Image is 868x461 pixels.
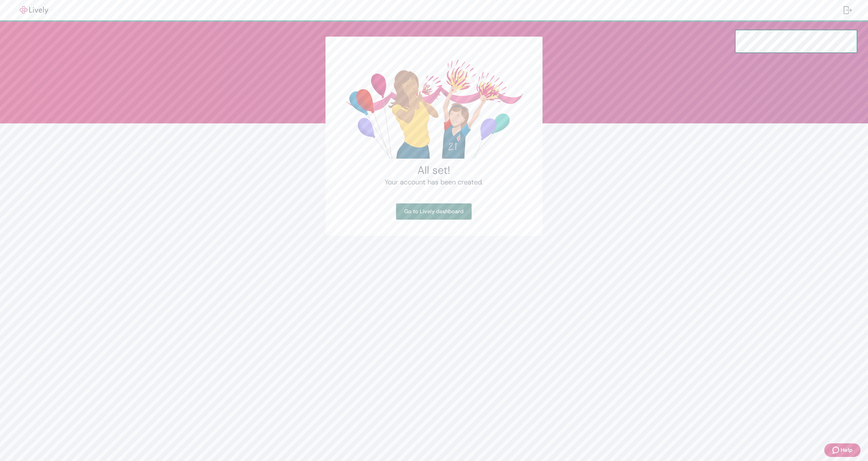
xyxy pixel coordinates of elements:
[342,177,526,187] h4: Your account has been created.
[824,443,861,457] button: Zendesk support iconHelp
[832,446,841,454] svg: Zendesk support icon
[15,6,53,14] img: Lively
[396,203,472,220] a: Go to Lively dashboard
[841,446,852,454] span: Help
[342,163,526,177] h2: All set!
[838,2,857,18] button: Log out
